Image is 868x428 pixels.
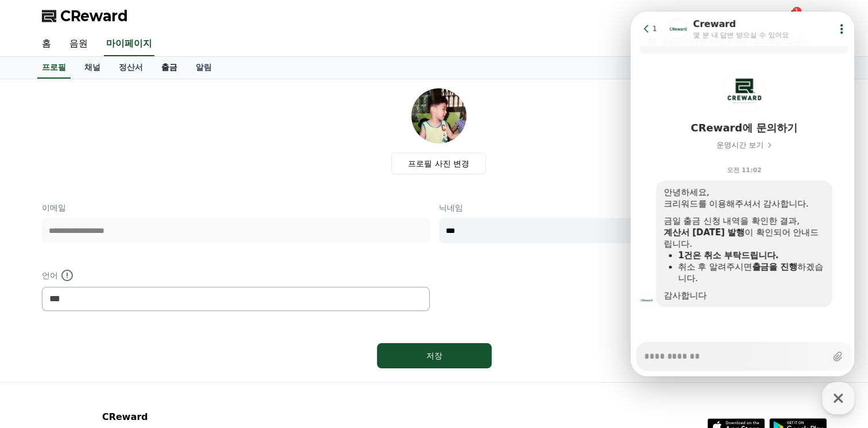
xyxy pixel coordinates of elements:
a: 마이페이지 [104,32,154,56]
img: profile_image [411,88,466,143]
a: 알림 [186,57,221,79]
button: 저장 [377,343,492,368]
p: CReward [102,410,242,424]
a: 음원 [60,32,97,56]
div: 1 [792,7,801,16]
p: 닉네임 [439,202,827,213]
a: 1 [785,9,799,23]
a: 정산서 [110,57,152,79]
a: CReward [42,7,128,25]
span: CReward [60,7,128,25]
a: 채널 [75,57,110,79]
div: 저장 [400,350,469,361]
label: 프로필 사진 변경 [391,153,486,174]
p: 언어 [42,269,430,282]
iframe: Channel chat [630,11,854,376]
a: 홈 [33,32,60,56]
p: 이메일 [42,202,430,213]
a: 프로필 [37,57,71,79]
a: 출금 [152,57,186,79]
